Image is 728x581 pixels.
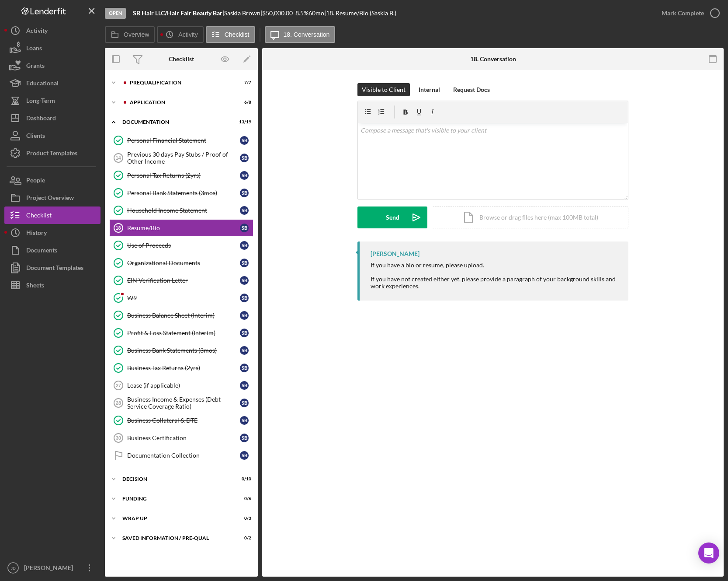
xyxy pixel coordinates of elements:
a: Documentation CollectionSB [109,447,253,464]
div: Lease (if applicable) [127,382,240,389]
div: Internal [419,83,440,96]
label: 18. Conversation [284,31,330,38]
div: Mark Complete [662,4,704,22]
div: S B [240,136,249,145]
div: 7 / 7 [236,80,251,85]
div: Documentation [122,119,229,125]
button: Activity [4,22,101,39]
div: S B [240,329,249,337]
div: W9 [127,294,240,301]
div: Application [130,100,229,105]
button: Project Overview [4,189,101,206]
button: Long-Term [4,92,101,109]
a: 30Business CertificationSB [109,429,253,447]
a: Business Tax Returns (2yrs)SB [109,359,253,377]
button: Dashboard [4,109,101,127]
div: Business Tax Returns (2yrs) [127,364,240,371]
div: Send [386,206,399,228]
div: Long-Term [26,92,55,112]
div: S B [240,154,249,162]
a: 27Lease (if applicable)SB [109,377,253,394]
div: Documentation Collection [127,452,240,459]
div: Activity [26,22,48,42]
div: Funding [122,496,229,501]
button: Internal [414,83,444,96]
div: Loans [26,39,42,59]
button: Documents [4,241,101,259]
div: Business Certification [127,434,240,441]
tspan: 18 [115,225,121,231]
label: Activity [178,31,198,38]
button: History [4,224,101,241]
div: 0 / 6 [236,496,251,501]
div: 6 / 8 [236,100,251,105]
div: S B [240,276,249,285]
div: $50,000.00 [262,10,295,17]
div: Open Intercom Messenger [698,542,719,563]
div: S B [240,311,249,320]
a: 18Resume/BioSB [109,219,253,237]
div: 0 / 2 [236,535,251,541]
div: Product Templates [26,144,77,164]
div: Business Bank Statements (3mos) [127,347,240,354]
div: S B [240,416,249,425]
div: Document Templates [26,259,83,279]
button: Mark Complete [653,4,724,22]
div: Business Collateral & DTE [127,417,240,424]
button: People [4,171,101,189]
div: Checklist [169,56,194,63]
a: 14Previous 30 days Pay Stubs / Proof of Other IncomeSB [109,149,253,167]
button: Activity [157,26,203,43]
button: Checklist [4,206,101,224]
div: S B [240,451,249,460]
div: Personal Financial Statement [127,137,240,144]
div: Organizational Documents [127,259,240,266]
button: Overview [105,26,155,43]
div: 60 mo [309,10,324,17]
div: Clients [26,127,45,147]
div: S B [240,259,249,267]
div: Household Income Statement [127,207,240,214]
div: Profit & Loss Statement (Interim) [127,329,240,336]
button: Clients [4,127,101,144]
button: Document Templates [4,259,101,276]
a: W9SB [109,289,253,307]
div: S B [240,241,249,250]
div: Dashboard [26,109,56,129]
div: Saskia Brown | [224,10,262,17]
a: Use of ProceedsSB [109,237,253,254]
a: Personal Tax Returns (2yrs)SB [109,167,253,184]
button: Loans [4,39,101,57]
div: 18. Conversation [470,56,516,63]
div: [PERSON_NAME] [22,559,79,579]
a: EIN Verification LetterSB [109,272,253,289]
div: Educational [26,74,59,94]
div: 13 / 19 [236,119,251,125]
div: Visible to Client [362,83,406,96]
div: 0 / 3 [236,516,251,521]
button: Grants [4,57,101,74]
button: Product Templates [4,144,101,162]
div: If you have a bio or resume, please upload. If you have not created either yet, please provide a ... [371,262,620,290]
div: Personal Tax Returns (2yrs) [127,172,240,179]
a: 28Business Income & Expenses (Debt Service Coverage Ratio)SB [109,394,253,412]
button: Checklist [206,26,255,43]
a: Personal Financial StatementSB [109,132,253,149]
tspan: 14 [115,155,121,161]
div: [PERSON_NAME] [371,250,419,257]
div: Project Overview [26,189,74,209]
div: S B [240,171,249,180]
b: SB Hair LLC/Hair Fair Beauty Bar [133,9,222,17]
div: Checklist [26,206,52,226]
div: EIN Verification Letter [127,277,240,284]
div: Wrap up [122,516,229,521]
div: Resume/Bio [127,224,240,231]
div: S B [240,189,249,197]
